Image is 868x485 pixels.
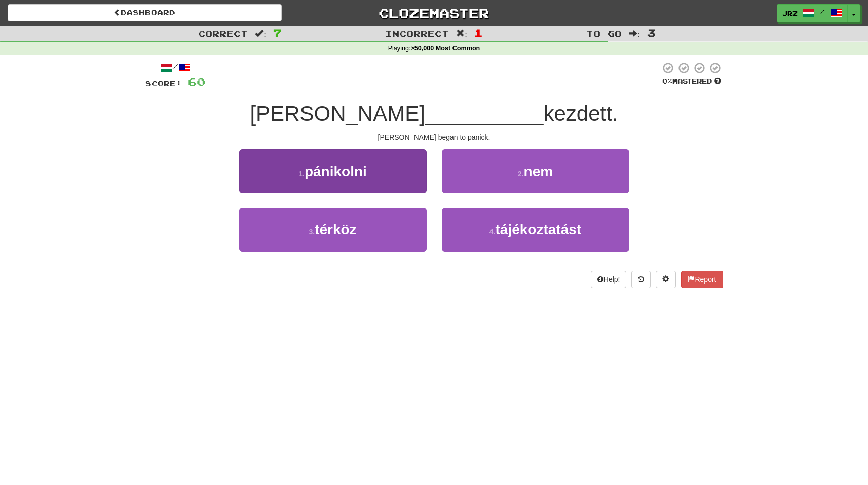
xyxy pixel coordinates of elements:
[273,27,282,39] span: 7
[777,4,848,22] a: jrz /
[442,149,629,193] button: 2.nem
[255,29,266,38] span: :
[145,79,182,88] span: Score:
[305,164,367,179] span: pánikolni
[8,4,282,21] a: Dashboard
[309,228,315,236] small: 3 .
[489,228,496,236] small: 4 .
[198,28,248,38] span: Correct
[442,208,629,252] button: 4.tájékoztatást
[631,271,651,288] button: Round history (alt+y)
[250,102,425,126] span: [PERSON_NAME]
[298,170,305,178] small: 1 .
[385,28,449,38] span: Incorrect
[456,29,467,38] span: :
[586,28,622,38] span: To go
[474,27,483,39] span: 1
[591,271,627,288] button: Help!
[496,222,582,237] span: tájékoztatást
[524,164,553,179] span: nem
[543,102,618,126] span: kezdett.
[239,149,427,193] button: 1.pánikolni
[681,271,723,288] button: Report
[145,132,723,142] div: [PERSON_NAME] began to panick.
[518,170,524,178] small: 2 .
[662,77,672,85] span: 0 %
[820,8,825,15] span: /
[239,208,427,252] button: 3.térköz
[660,77,723,86] div: Mastered
[188,75,205,88] span: 60
[425,102,544,126] span: __________
[647,27,656,39] span: 3
[297,4,571,22] a: Clozemaster
[629,29,640,38] span: :
[145,62,205,74] div: /
[315,222,356,237] span: térköz
[410,45,480,52] strong: >50,000 Most Common
[782,9,798,18] span: jrz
